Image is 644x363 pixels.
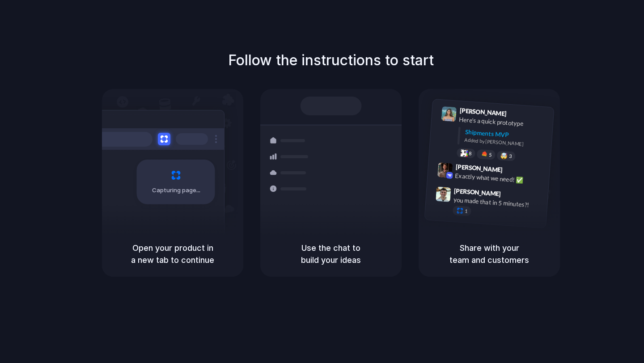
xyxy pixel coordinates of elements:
div: 🤯 [500,153,508,160]
div: Added by [PERSON_NAME] [464,136,547,149]
span: 9:41 AM [509,110,528,121]
div: Shipments MVP [465,127,547,142]
div: you made that in 5 minutes?! [453,195,542,211]
div: Exactly what we need! ✅ [455,171,544,186]
h5: Share with your team and customers [429,242,549,266]
h1: Follow the instructions to start [228,50,434,71]
div: Here's a quick prototype [459,115,548,130]
h5: Open your product in a new tab to continue [113,242,233,266]
span: [PERSON_NAME] [459,106,507,118]
span: 9:47 AM [504,190,522,201]
span: [PERSON_NAME] [454,186,501,199]
span: 8 [469,151,472,156]
span: 1 [465,209,468,214]
span: [PERSON_NAME] [455,162,503,175]
span: 5 [489,152,492,157]
span: 9:42 AM [505,166,524,177]
span: 3 [509,154,512,159]
span: Capturing page [152,186,202,195]
h5: Use the chat to build your ideas [271,242,391,266]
